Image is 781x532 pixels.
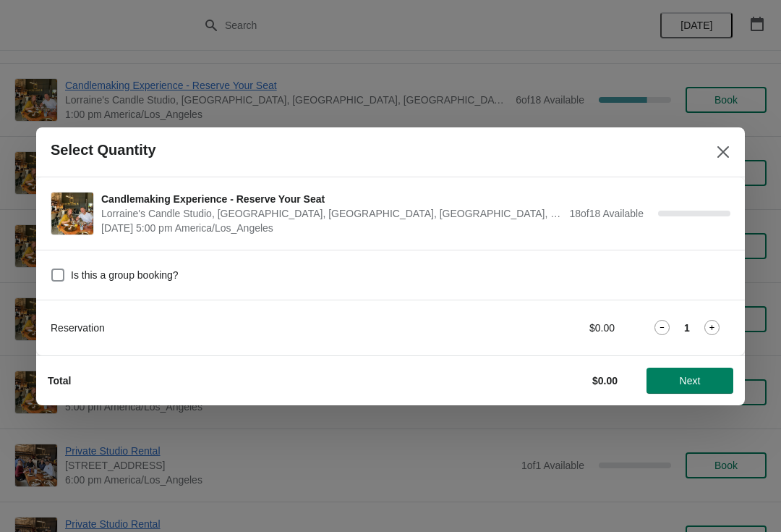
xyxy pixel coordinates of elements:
img: Candlemaking Experience - Reserve Your Seat | Lorraine's Candle Studio, Market Street, Pacific Be... [51,193,93,235]
button: Close [710,139,736,165]
div: Reservation [51,321,452,335]
button: Next [646,368,733,394]
span: Is this a group booking? [71,268,179,282]
span: 18 of 18 Available [569,208,644,219]
span: Next [680,375,701,387]
h2: Select Quantity [51,142,156,159]
span: Lorraine's Candle Studio, [GEOGRAPHIC_DATA], [GEOGRAPHIC_DATA], [GEOGRAPHIC_DATA], [GEOGRAPHIC_DATA] [101,206,562,221]
span: [DATE] 5:00 pm America/Los_Angeles [101,221,562,235]
strong: $0.00 [592,375,618,387]
strong: Total [48,375,71,387]
div: $0.00 [481,321,615,335]
strong: 1 [684,321,690,335]
span: Candlemaking Experience - Reserve Your Seat [101,192,562,206]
